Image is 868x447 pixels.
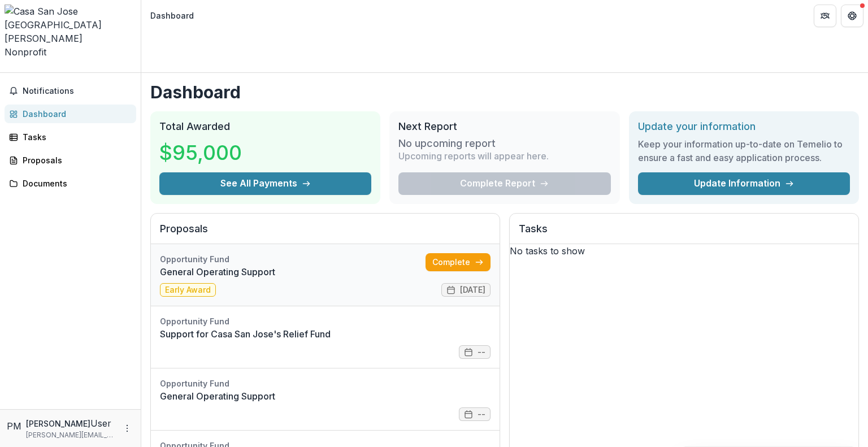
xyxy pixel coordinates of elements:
h2: Proposals [160,223,491,244]
a: General Operating Support [160,265,426,279]
h2: Next Report [398,120,610,133]
div: Documents [23,177,127,189]
h2: Tasks [519,223,849,244]
h1: Dashboard [150,82,859,102]
div: Tasks [23,131,127,143]
h3: No upcoming report [398,137,496,150]
div: Proposals [23,154,127,166]
button: More [120,422,134,435]
div: Paula Miranda [7,419,21,433]
h2: Update your information [638,120,850,133]
button: See All Payments [159,172,371,195]
div: Dashboard [150,10,194,21]
h3: $95,000 [159,137,242,168]
h3: Keep your information up-to-date on Temelio to ensure a fast and easy application process. [638,137,850,164]
div: Dashboard [23,108,127,120]
a: Support for Casa San Jose's Relief Fund [160,327,491,341]
button: Partners [814,5,836,27]
h2: Total Awarded [159,120,371,133]
button: Notifications [5,82,136,100]
a: Proposals [5,151,136,170]
p: No tasks to show [510,244,858,258]
p: [PERSON_NAME] [26,418,90,429]
button: Get Help [841,5,863,27]
a: General Operating Support [160,389,491,403]
img: Casa San Jose [5,5,136,18]
span: Nonprofit [5,46,46,58]
p: Upcoming reports will appear here. [398,149,549,163]
a: Update Information [638,172,850,195]
p: [PERSON_NAME][EMAIL_ADDRESS][DOMAIN_NAME] [26,430,116,440]
a: Complete [426,253,491,271]
p: User [90,416,111,430]
a: Documents [5,174,136,193]
span: Notifications [23,86,132,96]
nav: breadcrumb [146,7,198,24]
a: Tasks [5,128,136,146]
div: [GEOGRAPHIC_DATA][PERSON_NAME] [5,18,136,45]
a: Dashboard [5,105,136,123]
